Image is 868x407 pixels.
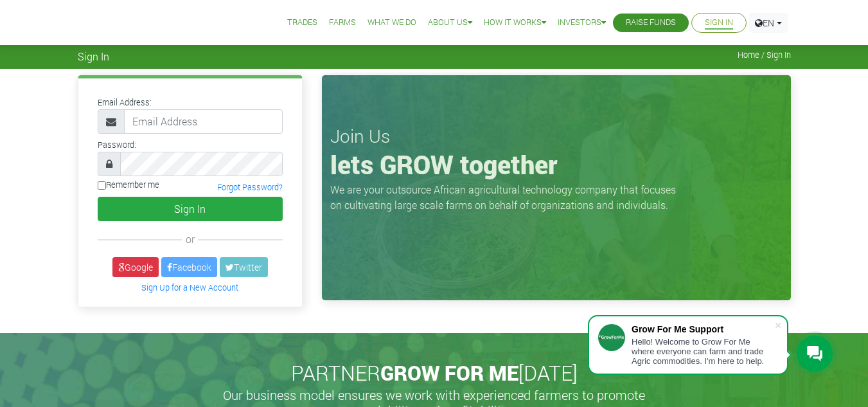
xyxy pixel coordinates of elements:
a: EN [749,13,788,33]
label: Remember me [98,179,159,191]
div: Hello! Welcome to Grow For Me where everyone can farm and trade Agric commodities. I'm here to help. [632,337,774,366]
a: Sign In [705,16,733,30]
h3: Join Us [330,125,783,147]
span: Home / Sign In [738,50,791,60]
a: Forgot Password? [217,182,283,192]
button: Sign In [98,197,283,221]
a: About Us [428,16,472,30]
p: We are your outsource African agricultural technology company that focuses on cultivating large s... [330,182,684,213]
a: Raise Funds [626,16,676,30]
input: Email Address [124,109,283,134]
h2: PARTNER [DATE] [83,361,786,385]
span: GROW FOR ME [380,359,518,386]
label: Password: [98,139,136,151]
div: or [98,231,283,247]
a: Farms [329,16,356,30]
div: Grow For Me Support [632,324,774,334]
h1: lets GROW together [330,149,783,180]
label: Email Address: [98,96,152,109]
a: What We Do [368,16,416,30]
a: Sign Up for a New Account [141,282,238,293]
span: Sign In [78,50,109,62]
input: Remember me [98,181,106,190]
a: Google [112,257,159,277]
a: Investors [558,16,606,30]
a: Trades [287,16,317,30]
a: How it Works [484,16,546,30]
